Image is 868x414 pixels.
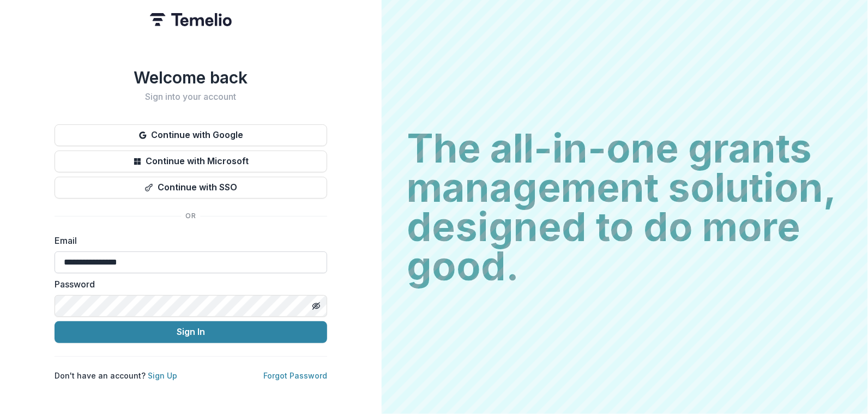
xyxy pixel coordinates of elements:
[55,278,321,291] label: Password
[55,234,321,247] label: Email
[55,177,327,199] button: Continue with SSO
[148,371,177,380] a: Sign Up
[55,321,327,343] button: Sign In
[150,13,232,26] img: Temelio
[55,151,327,172] button: Continue with Microsoft
[263,371,327,380] a: Forgot Password
[55,92,327,102] h2: Sign into your account
[308,297,325,315] button: Toggle password visibility
[55,370,177,381] p: Don't have an account?
[55,68,327,87] h1: Welcome back
[55,124,327,146] button: Continue with Google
